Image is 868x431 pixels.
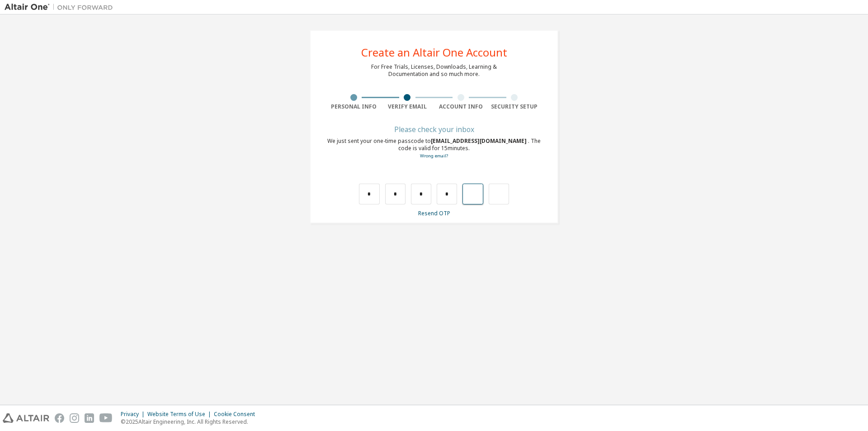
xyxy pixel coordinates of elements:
span: [EMAIL_ADDRESS][DOMAIN_NAME] [431,137,528,145]
div: Please check your inbox [327,127,541,132]
a: Go back to the registration form [420,153,448,159]
div: Create an Altair One Account [361,47,507,58]
div: For Free Trials, Licenses, Downloads, Learning & Documentation and so much more. [371,63,497,78]
div: We just sent your one-time passcode to . The code is valid for 15 minutes. [327,137,541,160]
div: Personal Info [327,103,381,110]
img: facebook.svg [55,413,64,423]
div: Account Info [434,103,488,110]
p: © 2025 Altair Engineering, Inc. All Rights Reserved. [121,418,260,426]
div: Website Terms of Use [147,411,214,418]
img: instagram.svg [70,413,79,423]
img: Altair One [5,3,118,12]
img: altair_logo.svg [3,413,49,423]
div: Security Setup [488,103,542,110]
a: Resend OTP [418,209,450,217]
div: Cookie Consent [214,411,260,418]
img: youtube.svg [99,413,113,423]
div: Privacy [121,411,147,418]
img: linkedin.svg [85,413,94,423]
div: Verify Email [381,103,434,110]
